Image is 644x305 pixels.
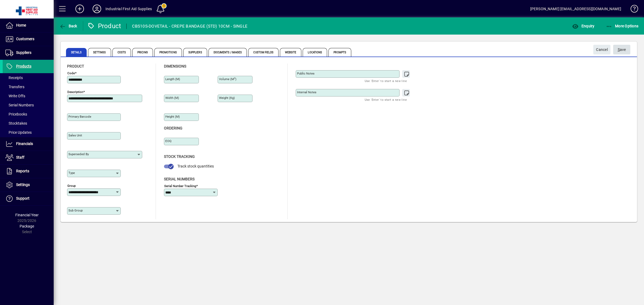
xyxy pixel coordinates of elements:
[183,48,207,57] span: Suppliers
[165,115,180,118] mat-label: Height (m)
[67,90,83,94] mat-label: Description
[54,21,83,31] app-page-header-button: Back
[164,184,196,188] mat-label: Serial Number tracking
[16,155,24,159] span: Staff
[154,48,182,57] span: Promotions
[365,96,407,103] mat-hint: Use 'Enter' to start a new line
[177,164,214,168] span: Track stock quantities
[16,169,29,173] span: Reports
[303,48,327,57] span: Locations
[3,165,54,178] a: Reports
[5,112,27,116] span: Pricebooks
[5,121,27,125] span: Stocktakes
[165,96,179,100] mat-label: Width (m)
[5,76,23,80] span: Receipts
[20,224,34,228] span: Package
[3,19,54,32] a: Home
[15,213,39,217] span: Financial Year
[164,154,195,159] span: Stock Tracking
[68,133,82,137] mat-label: Sales unit
[297,72,314,75] mat-label: Public Notes
[16,50,31,55] span: Suppliers
[71,4,88,14] button: Add
[68,171,75,175] mat-label: Type
[5,103,34,107] span: Serial Numbers
[297,90,316,94] mat-label: Internal Notes
[67,184,76,188] mat-label: Group
[3,32,54,46] a: Customers
[618,45,626,54] span: ave
[365,78,407,84] mat-hint: Use 'Enter' to start a new line
[3,73,54,82] a: Receipts
[3,110,54,119] a: Pricebooks
[66,48,87,57] span: Details
[3,46,54,59] a: Suppliers
[208,48,247,57] span: Documents / Images
[5,94,25,98] span: Write Offs
[571,21,596,31] button: Enquiry
[87,22,121,30] div: Product
[88,48,111,57] span: Settings
[3,192,54,205] a: Support
[67,64,84,68] span: Product
[572,24,594,28] span: Enquiry
[248,48,278,57] span: Custom Fields
[16,196,30,200] span: Support
[164,177,195,181] span: Serial Numbers
[68,152,89,156] mat-label: Superseded by
[59,24,77,28] span: Back
[5,130,32,135] span: Price Updates
[530,5,621,13] div: [PERSON_NAME] [EMAIL_ADDRESS][DOMAIN_NAME]
[164,126,182,130] span: Ordering
[606,24,639,28] span: More Options
[88,4,105,14] button: Profile
[234,77,235,80] sup: 3
[596,45,608,54] span: Cancel
[613,45,630,54] button: Save
[5,85,24,89] span: Transfers
[618,47,620,52] span: S
[3,82,54,91] a: Transfers
[219,96,235,100] mat-label: Weight (Kg)
[16,37,34,41] span: Customers
[16,64,31,68] span: Products
[112,48,131,57] span: Costs
[132,22,247,31] div: CBS10S-DOVETAIL - CREPE BANDAGE (STD) 10CM - SINGLE
[67,71,75,75] mat-label: Code
[132,48,153,57] span: Pricing
[3,178,54,192] a: Settings
[627,1,637,18] a: Knowledge Base
[16,23,26,27] span: Home
[593,45,610,54] button: Cancel
[3,137,54,151] a: Financials
[16,183,30,187] span: Settings
[3,91,54,101] a: Write Offs
[165,77,180,81] mat-label: Length (m)
[58,21,79,31] button: Back
[328,48,351,57] span: Prompts
[105,5,152,13] div: Industrial First Aid Supplies
[219,77,236,81] mat-label: Volume (m )
[605,21,640,31] button: More Options
[3,119,54,128] a: Stocktakes
[165,139,171,143] mat-label: EOQ
[3,151,54,164] a: Staff
[16,142,33,146] span: Financials
[280,48,302,57] span: Website
[68,209,83,212] mat-label: Sub group
[164,64,186,68] span: Dimensions
[3,101,54,110] a: Serial Numbers
[68,115,91,118] mat-label: Primary barcode
[3,128,54,137] a: Price Updates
